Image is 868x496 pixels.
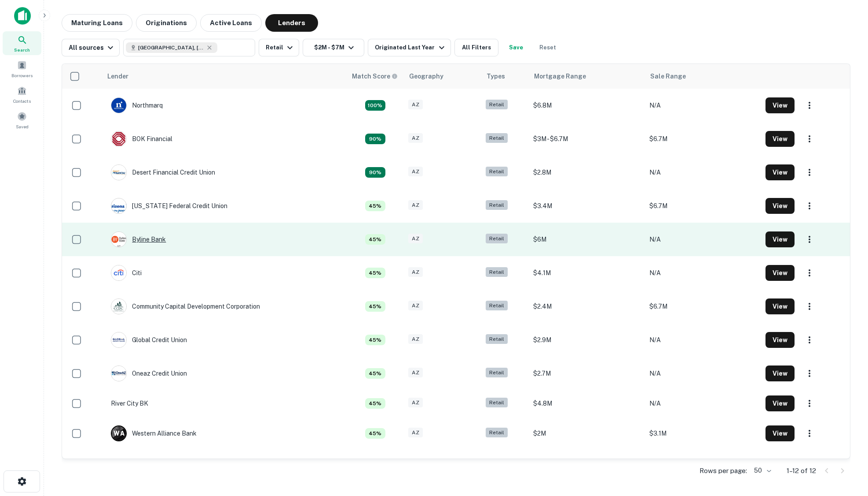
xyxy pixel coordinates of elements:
[486,334,508,344] div: Retail
[529,390,645,417] td: $4.8M
[645,323,761,357] td: N/A
[408,334,423,344] div: AZ
[408,167,423,177] div: AZ
[102,64,346,89] th: Lender
[408,267,423,277] div: AZ
[111,131,172,147] div: BOK Financial
[645,122,761,156] td: $6.7M
[3,31,41,55] a: Search
[111,98,126,113] img: picture
[765,131,795,147] button: View
[3,108,41,132] a: Saved
[486,100,508,110] div: Retail
[365,335,385,345] div: Capitalize uses an advanced AI algorithm to match your search with the best lender. The match sco...
[408,301,423,311] div: AZ
[368,39,450,56] button: Originated Last Year
[765,97,795,113] button: View
[111,365,187,381] div: Oneaz Credit Union
[486,267,508,277] div: Retail
[454,39,498,56] button: All Filters
[111,366,126,381] img: picture
[645,156,761,189] td: N/A
[529,290,645,323] td: $2.4M
[408,133,423,143] div: AZ
[111,232,126,247] img: picture
[365,100,385,111] div: Capitalize uses an advanced AI algorithm to match your search with the best lender. The match sco...
[765,231,795,247] button: View
[69,42,116,53] div: All sources
[303,39,364,56] button: $2M - $7M
[365,201,385,211] div: Capitalize uses an advanced AI algorithm to match your search with the best lender. The match sco...
[645,357,761,390] td: N/A
[365,167,385,178] div: Capitalize uses an advanced AI algorithm to match your search with the best lender. The match sco...
[365,368,385,379] div: Capitalize uses an advanced AI algorithm to match your search with the best lender. The match sco...
[650,71,686,82] div: Sale Range
[645,256,761,290] td: N/A
[529,256,645,290] td: $4.1M
[365,234,385,245] div: Capitalize uses an advanced AI algorithm to match your search with the best lender. The match sco...
[529,223,645,256] td: $6M
[645,223,761,256] td: N/A
[645,290,761,323] td: $6.7M
[408,398,423,408] div: AZ
[62,14,132,32] button: Maturing Loans
[409,71,443,82] div: Geography
[534,71,586,82] div: Mortgage Range
[486,398,508,408] div: Retail
[138,44,204,52] span: [GEOGRAPHIC_DATA], [GEOGRAPHIC_DATA], [GEOGRAPHIC_DATA]
[645,189,761,223] td: $6.7M
[824,425,868,468] iframe: Chat Widget
[529,189,645,223] td: $3.4M
[486,200,508,210] div: Retail
[529,357,645,390] td: $2.7M
[529,417,645,450] td: $2M
[352,71,398,81] div: Capitalize uses an advanced AI algorithm to match your search with the best lender. The match sco...
[111,425,197,441] div: Western Alliance Bank
[111,298,260,314] div: Community Capital Development Corporation
[111,198,227,214] div: [US_STATE] Federal Credit Union
[111,131,126,146] img: picture
[14,7,31,25] img: capitalize-icon.png
[787,466,816,476] p: 1–12 of 12
[14,46,30,53] span: Search
[529,156,645,189] td: $2.8M
[16,123,29,130] span: Saved
[502,39,530,56] button: Save your search to get updates of matches that match your search criteria.
[404,64,481,89] th: Geography
[347,64,404,89] th: Capitalize uses an advanced AI algorithm to match your search with the best lender. The match sco...
[645,64,761,89] th: Sale Range
[375,42,447,53] div: Originated Last Year
[529,89,645,122] td: $6.8M
[765,298,795,314] button: View
[765,332,795,348] button: View
[111,399,148,407] div: River City BK
[408,368,423,378] div: AZ
[352,71,396,81] h6: Match Score
[765,164,795,180] button: View
[265,14,318,32] button: Lenders
[11,72,33,79] span: Borrowers
[365,134,385,144] div: Capitalize uses an advanced AI algorithm to match your search with the best lender. The match sco...
[111,299,126,314] img: picture
[111,97,163,113] div: Northmarq
[13,97,31,104] span: Contacts
[111,265,142,281] div: Citi
[111,332,187,348] div: Global Credit Union
[408,234,423,244] div: AZ
[486,133,508,143] div: Retail
[751,464,773,477] div: 50
[765,395,795,411] button: View
[62,39,120,56] button: All sources
[3,57,41,81] a: Borrowers
[486,428,508,438] div: Retail
[107,71,128,82] div: Lender
[529,64,645,89] th: Mortgage Range
[645,89,761,122] td: N/A
[486,167,508,177] div: Retail
[529,450,645,484] td: $4.2M
[111,164,215,180] div: Desert Financial Credit Union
